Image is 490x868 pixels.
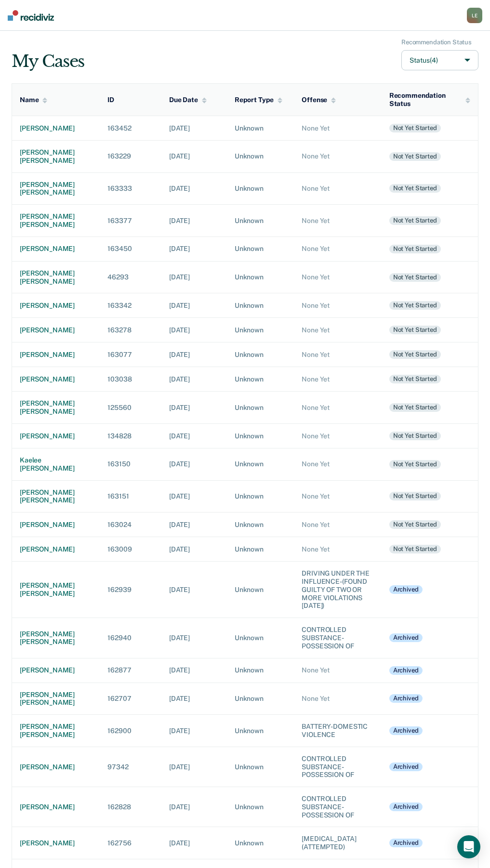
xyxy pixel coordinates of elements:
div: None Yet [302,521,373,529]
div: [PERSON_NAME] [20,432,92,440]
td: Unknown [227,537,294,562]
td: Unknown [227,318,294,342]
td: [DATE] [161,537,227,562]
div: Not yet started [389,492,441,500]
div: None Yet [302,302,373,310]
div: Not yet started [389,301,441,310]
td: [DATE] [161,367,227,392]
td: [DATE] [161,658,227,683]
td: [DATE] [161,787,227,827]
td: Unknown [227,562,294,618]
div: CONTROLLED SUBSTANCE-POSSESSION OF [302,755,373,779]
div: None Yet [302,217,373,225]
td: Unknown [227,480,294,513]
td: [DATE] [161,261,227,293]
td: 163452 [100,116,161,140]
div: Archived [389,802,423,811]
td: Unknown [227,827,294,859]
td: 163450 [100,237,161,261]
td: [DATE] [161,392,227,424]
div: [PERSON_NAME] [PERSON_NAME] [20,488,92,505]
div: Not yet started [389,460,441,469]
div: None Yet [302,695,373,703]
td: [DATE] [161,715,227,747]
td: Unknown [227,293,294,318]
div: CONTROLLED SUBSTANCE-POSSESSION OF [302,626,373,650]
div: [PERSON_NAME] [PERSON_NAME] [20,212,92,229]
td: Unknown [227,747,294,787]
div: CONTROLLED SUBSTANCE-POSSESSION OF [302,795,373,819]
div: None Yet [302,492,373,500]
div: Not yet started [389,403,441,412]
td: Unknown [227,261,294,293]
div: Not yet started [389,184,441,193]
td: [DATE] [161,562,227,618]
div: [PERSON_NAME] [20,763,92,771]
div: None Yet [302,184,373,193]
div: [PERSON_NAME] [PERSON_NAME] [20,723,92,739]
td: [DATE] [161,205,227,237]
div: Not yet started [389,124,441,132]
div: [PERSON_NAME] [20,666,92,674]
div: None Yet [302,351,373,359]
td: Unknown [227,423,294,448]
div: Not yet started [389,350,441,359]
div: [PERSON_NAME] [PERSON_NAME] [20,630,92,646]
td: 163333 [100,172,161,205]
td: 162756 [100,827,161,859]
div: None Yet [302,152,373,160]
td: 162877 [100,658,161,683]
div: Not yet started [389,545,441,553]
td: 125560 [100,392,161,424]
div: None Yet [302,666,373,674]
div: None Yet [302,545,373,553]
td: 163278 [100,318,161,342]
td: 134828 [100,423,161,448]
div: Archived [389,726,423,735]
td: Unknown [227,367,294,392]
td: Unknown [227,237,294,261]
td: 163009 [100,537,161,562]
td: 163150 [100,448,161,480]
div: [PERSON_NAME] [20,326,92,334]
td: 162707 [100,683,161,715]
div: Archived [389,633,423,642]
div: My Cases [12,52,84,71]
div: Due Date [169,96,207,104]
td: [DATE] [161,172,227,205]
td: 163342 [100,293,161,318]
div: kaelee [PERSON_NAME] [20,456,92,473]
div: Recommendation Status [389,92,470,108]
td: [DATE] [161,116,227,140]
td: [DATE] [161,237,227,261]
td: [DATE] [161,448,227,480]
div: [PERSON_NAME] [PERSON_NAME] [20,269,92,286]
div: None Yet [302,273,373,281]
img: Recidiviz [8,10,54,21]
td: [DATE] [161,293,227,318]
div: [PERSON_NAME] [20,375,92,383]
div: Not yet started [389,326,441,334]
div: Offense [302,96,336,104]
td: 163151 [100,480,161,513]
td: Unknown [227,715,294,747]
div: None Yet [302,326,373,334]
td: 163077 [100,342,161,367]
div: [PERSON_NAME] [20,302,92,310]
div: Not yet started [389,520,441,529]
td: 162900 [100,715,161,747]
div: BATTERY-DOMESTIC VIOLENCE [302,723,373,739]
td: Unknown [227,392,294,424]
div: None Yet [302,124,373,132]
div: DRIVING UNDER THE INFLUENCE-(FOUND GUILTY OF TWO OR MORE VIOLATIONS [DATE]) [302,569,373,610]
div: None Yet [302,404,373,412]
td: 163229 [100,140,161,172]
td: [DATE] [161,618,227,658]
td: Unknown [227,683,294,715]
td: Unknown [227,172,294,205]
div: None Yet [302,460,373,468]
td: Unknown [227,787,294,827]
td: 162828 [100,787,161,827]
td: [DATE] [161,342,227,367]
div: None Yet [302,375,373,383]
